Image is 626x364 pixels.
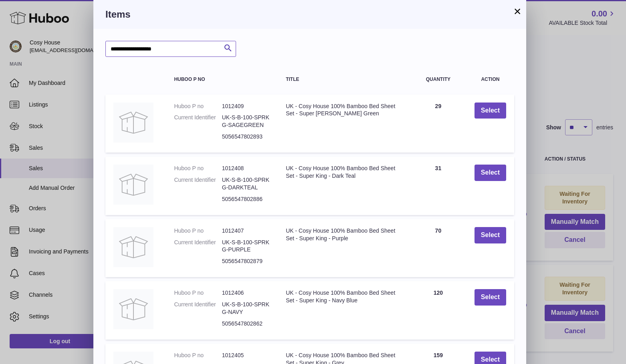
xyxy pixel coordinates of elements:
[286,165,402,180] div: UK - Cosy House 100% Bamboo Bed Sheet Set - Super King - Dark Teal
[286,227,402,242] div: UK - Cosy House 100% Bamboo Bed Sheet Set - Super King - Purple
[222,195,270,203] dd: 5056547802886
[410,157,466,215] td: 31
[174,114,222,129] dt: Current Identifier
[410,95,466,153] td: 29
[222,239,270,254] dd: UK-S-B-100-SPRKG-PURPLE
[113,103,153,143] img: UK - Cosy House 100% Bamboo Bed Sheet Set - Super King - Sage Green
[166,69,278,90] th: Huboo P no
[475,165,506,181] button: Select
[174,301,222,316] dt: Current Identifier
[174,176,222,191] dt: Current Identifier
[174,289,222,297] dt: Huboo P no
[410,69,466,90] th: Quantity
[513,6,522,16] button: ×
[222,352,270,359] dd: 1012405
[475,289,506,306] button: Select
[113,289,153,329] img: UK - Cosy House 100% Bamboo Bed Sheet Set - Super King - Navy Blue
[222,257,270,265] dd: 5056547802879
[278,69,410,90] th: Title
[286,289,402,304] div: UK - Cosy House 100% Bamboo Bed Sheet Set - Super King - Navy Blue
[466,69,514,90] th: Action
[475,227,506,243] button: Select
[222,103,270,110] dd: 1012409
[113,227,153,267] img: UK - Cosy House 100% Bamboo Bed Sheet Set - Super King - Purple
[174,227,222,235] dt: Huboo P no
[410,219,466,278] td: 70
[222,133,270,141] dd: 5056547802893
[475,103,506,119] button: Select
[174,352,222,359] dt: Huboo P no
[222,227,270,235] dd: 1012407
[174,239,222,254] dt: Current Identifier
[174,165,222,172] dt: Huboo P no
[113,165,153,205] img: UK - Cosy House 100% Bamboo Bed Sheet Set - Super King - Dark Teal
[222,320,270,328] dd: 5056547802862
[174,103,222,110] dt: Huboo P no
[410,281,466,340] td: 120
[286,103,402,118] div: UK - Cosy House 100% Bamboo Bed Sheet Set - Super [PERSON_NAME] Green
[222,114,270,129] dd: UK-S-B-100-SPRKG-SAGEGREEN
[222,301,270,316] dd: UK-S-B-100-SPRKG-NAVY
[105,8,514,21] h3: Items
[222,176,270,191] dd: UK-S-B-100-SPRKG-DARKTEAL
[222,289,270,297] dd: 1012406
[222,165,270,172] dd: 1012408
